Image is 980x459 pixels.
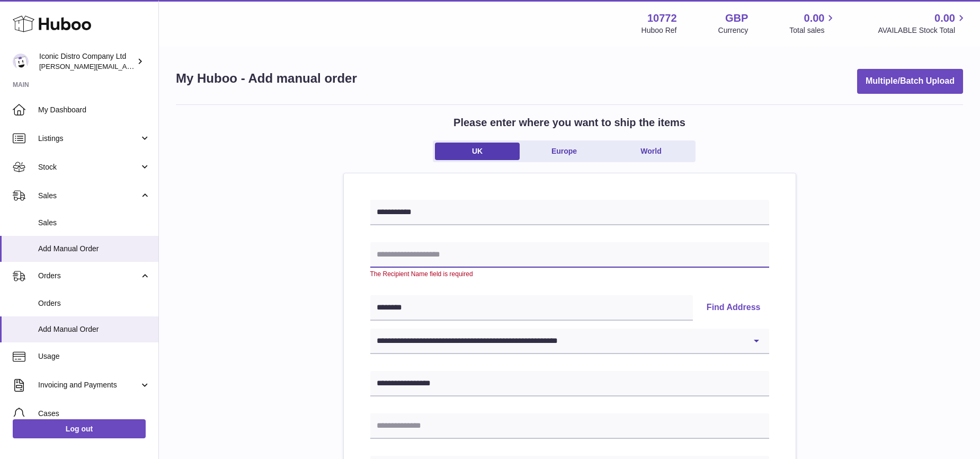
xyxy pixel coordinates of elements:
span: AVAILABLE Stock Total [878,25,967,36]
span: [PERSON_NAME][EMAIL_ADDRESS][DOMAIN_NAME] [39,62,212,70]
div: Huboo Ref [642,25,677,36]
span: Stock [38,162,139,172]
span: Sales [38,191,139,201]
a: Log out [13,419,146,438]
a: UK [435,143,520,160]
a: 0.00 AVAILABLE Stock Total [878,11,967,36]
span: My Dashboard [38,105,150,115]
a: World [609,143,693,160]
a: Europe [522,143,607,160]
div: Iconic Distro Company Ltd [39,51,135,72]
span: Total sales [789,25,836,36]
h2: Please enter where you want to ship the items [453,116,685,130]
button: Find Address [698,295,769,321]
span: 0.00 [804,11,825,25]
span: Listings [38,134,139,144]
span: Usage [38,351,150,361]
strong: GBP [725,11,748,25]
img: paul@iconicdistro.com [13,54,29,69]
a: 0.00 Total sales [789,11,836,36]
span: Orders [38,298,150,308]
button: Multiple/Batch Upload [857,69,963,94]
span: Invoicing and Payments [38,380,139,390]
span: Sales [38,218,150,228]
h1: My Huboo - Add manual order [176,70,357,87]
span: Cases [38,409,150,419]
strong: 10772 [647,11,677,25]
span: Orders [38,271,139,281]
div: The Recipient Name field is required [370,270,769,278]
span: Add Manual Order [38,244,150,254]
span: Add Manual Order [38,324,150,334]
span: 0.00 [934,11,955,25]
div: Currency [718,25,749,36]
